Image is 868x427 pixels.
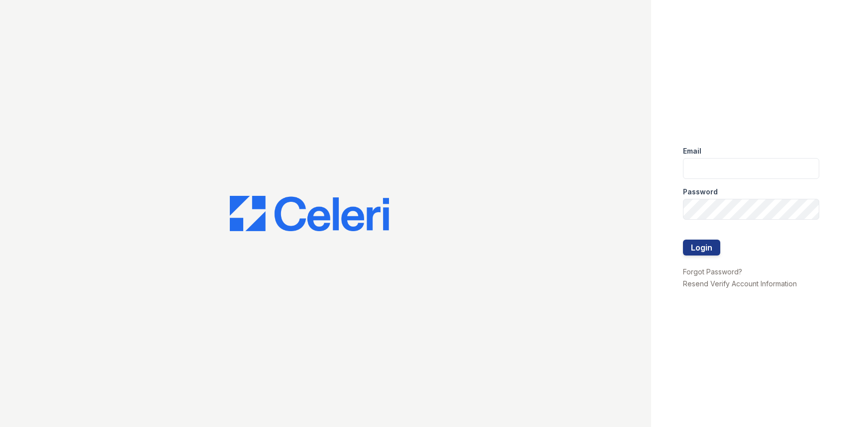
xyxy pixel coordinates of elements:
[683,267,742,276] a: Forgot Password?
[683,240,720,256] button: Login
[683,279,797,288] a: Resend Verify Account Information
[230,196,389,232] img: CE_Logo_Blue-a8612792a0a2168367f1c8372b55b34899dd931a85d93a1a3d3e32e68fde9ad4.png
[683,146,701,156] label: Email
[683,187,718,197] label: Password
